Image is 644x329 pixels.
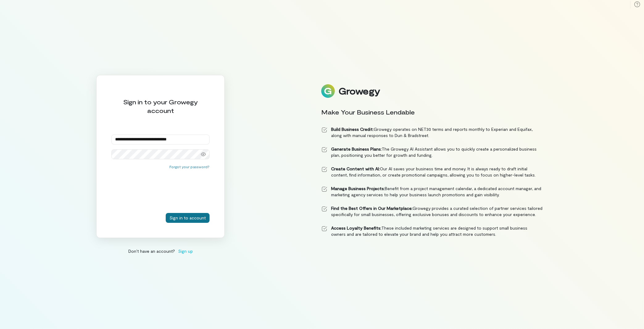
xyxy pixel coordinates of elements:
[321,225,543,237] li: These included marketing services are designed to support small business owners and are tailored ...
[331,186,385,191] strong: Manage Business Projects:
[321,205,543,218] li: Growegy provides a curated selection of partner services tailored specifically for small business...
[321,185,543,198] li: Benefit from a project management calendar, a dedicated account manager, and marketing agency ser...
[339,86,380,96] div: Growegy
[331,127,374,132] strong: Build Business Credit:
[96,248,225,254] div: Don’t have an account?
[111,98,210,115] div: Sign in to your Growegy account
[169,164,210,169] button: Forgot your password?
[166,213,210,223] button: Sign in to account
[321,108,543,116] div: Make Your Business Lendable
[321,84,335,98] img: Logo
[178,248,193,254] span: Sign up
[331,225,381,231] strong: Access Loyalty Benefits:
[321,146,543,158] li: The Growegy AI Assistant allows you to quickly create a personalized business plan, positioning y...
[331,206,413,211] strong: Find the Best Offers in Our Marketplace:
[321,126,543,139] li: Growegy operates on NET30 terms and reports monthly to Experian and Equifax, along with manual re...
[331,146,382,152] strong: Generate Business Plans:
[331,166,380,171] strong: Create Content with AI:
[321,166,543,178] li: Our AI saves your business time and money. It is always ready to draft initial content, find info...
